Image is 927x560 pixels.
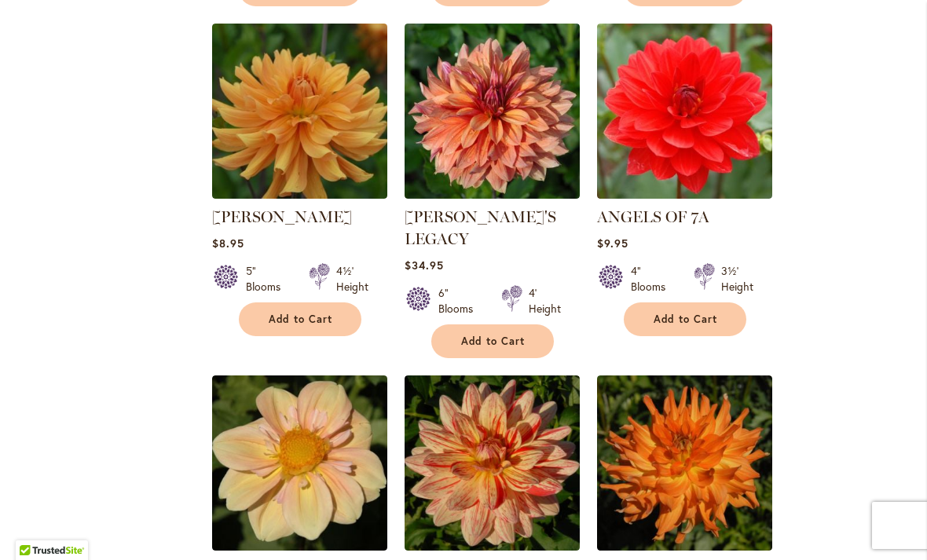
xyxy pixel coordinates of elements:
[212,24,387,199] img: ANDREW CHARLES
[597,187,772,202] a: ANGELS OF 7A
[597,236,628,251] span: $9.95
[597,207,709,226] a: ANGELS OF 7A
[431,324,554,358] button: Add to Cart
[654,313,718,326] span: Add to Cart
[269,313,333,326] span: Add to Cart
[529,285,561,317] div: 4' Height
[212,187,387,202] a: ANDREW CHARLES
[405,539,580,554] a: AWE SHUCKS
[405,258,444,273] span: $34.95
[438,285,482,317] div: 6" Blooms
[12,504,56,548] iframe: Launch Accessibility Center
[597,539,772,554] a: AZTECA
[631,263,675,295] div: 4" Blooms
[239,302,361,336] button: Add to Cart
[624,302,746,336] button: Add to Cart
[212,539,387,554] a: APPLEBLOSSOM
[405,375,580,551] img: AWE SHUCKS
[405,207,556,248] a: [PERSON_NAME]'S LEGACY
[336,263,368,295] div: 4½' Height
[405,24,580,199] img: Andy's Legacy
[461,335,526,348] span: Add to Cart
[246,263,290,295] div: 5" Blooms
[597,24,772,199] img: ANGELS OF 7A
[212,375,387,551] img: APPLEBLOSSOM
[721,263,753,295] div: 3½' Height
[405,187,580,202] a: Andy's Legacy
[212,236,244,251] span: $8.95
[597,375,772,551] img: AZTECA
[212,207,352,226] a: [PERSON_NAME]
